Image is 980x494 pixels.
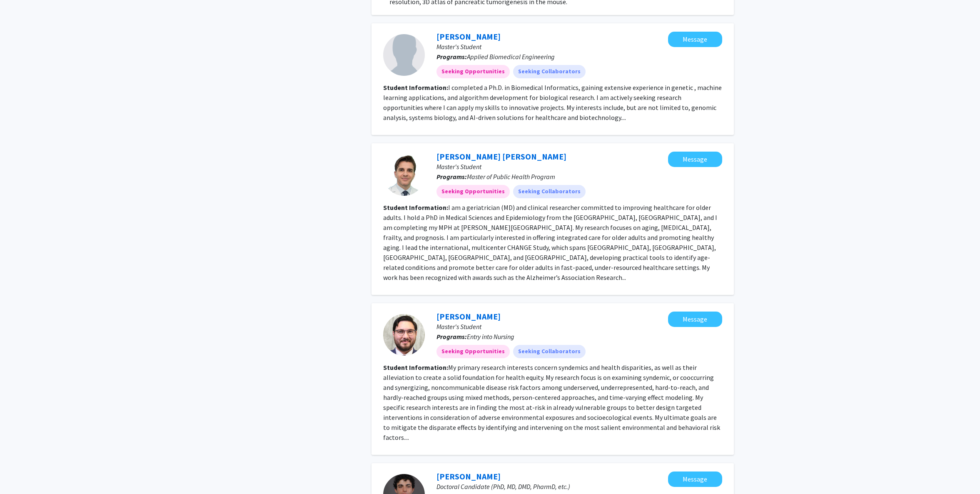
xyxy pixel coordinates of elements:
[436,151,566,162] a: [PERSON_NAME] [PERSON_NAME]
[383,363,448,372] b: Student Information:
[436,162,481,171] span: Master's Student
[436,185,510,198] mat-chip: Seeking Opportunities
[436,311,501,322] a: [PERSON_NAME]
[668,32,722,47] button: Message Zheng Cai
[467,52,555,61] span: Applied Biomedical Engineering
[436,52,467,61] b: Programs:
[513,185,586,198] mat-chip: Seeking Collaborators
[436,42,481,51] span: Master's Student
[383,203,717,282] fg-read-more: I am a geriatrician (MD) and clinical researcher committed to improving healthcare for older adul...
[467,172,555,181] span: Master of Public Health Program
[436,31,501,42] a: [PERSON_NAME]
[668,472,722,487] button: Message Dany Matar
[668,312,722,327] button: Message Francisco Montiel Ishino
[383,83,722,122] fg-read-more: I completed a Ph.D. in Biomedical Informatics, gaining extensive experience in genetic , machine ...
[513,345,586,358] mat-chip: Seeking Collaborators
[6,457,35,488] iframe: Chat
[467,332,514,341] span: Entry into Nursing
[383,203,448,212] b: Student Information:
[436,471,501,482] a: [PERSON_NAME]
[436,65,510,78] mat-chip: Seeking Opportunities
[383,363,720,442] fg-read-more: My primary research interests concern syndemics and health disparities, as well as their alleviat...
[436,332,467,341] b: Programs:
[436,172,467,181] b: Programs:
[436,482,570,491] span: Doctoral Candidate (PhD, MD, DMD, PharmD, etc.)
[383,83,448,92] b: Student Information:
[436,345,510,358] mat-chip: Seeking Opportunities
[513,65,586,78] mat-chip: Seeking Collaborators
[436,322,481,331] span: Master's Student
[668,152,722,167] button: Message Marlon Juliano Romero Aliberti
